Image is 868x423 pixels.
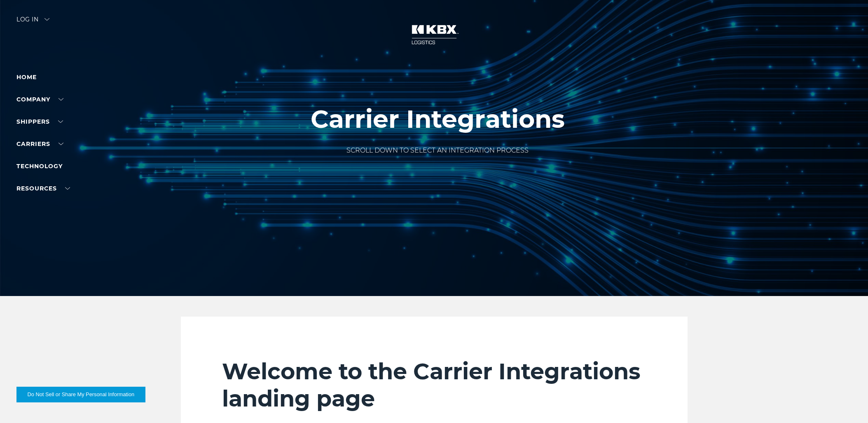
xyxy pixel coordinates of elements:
p: SCROLL DOWN TO SELECT AN INTEGRATION PROCESS [311,146,565,155]
a: Company [16,96,63,103]
h1: Carrier Integrations [311,105,565,133]
button: Do Not Sell or Share My Personal Information [16,387,145,402]
div: Log in [16,16,49,28]
a: SHIPPERS [16,118,63,125]
a: Home [16,73,37,81]
h2: Welcome to the Carrier Integrations landing page [222,358,646,412]
img: kbx logo [403,16,465,53]
a: RESOURCES [16,185,70,192]
a: Technology [16,162,63,170]
img: arrow [44,18,49,21]
a: Carriers [16,140,63,148]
